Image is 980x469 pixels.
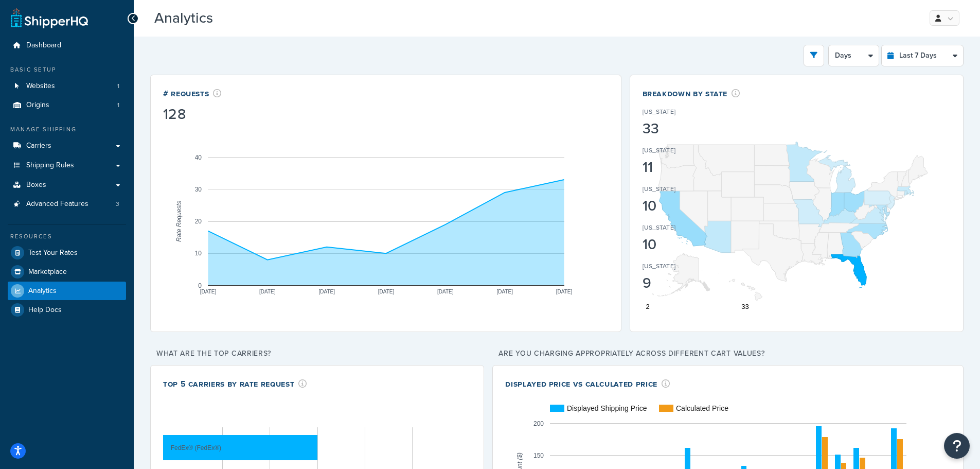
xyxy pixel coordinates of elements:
[8,156,126,175] a: Shipping Rules
[195,218,202,225] text: 20
[200,288,217,294] text: [DATE]
[8,282,126,300] a: Analytics
[643,276,730,290] div: 9
[216,14,251,26] span: Beta
[117,101,119,110] span: 1
[116,200,119,209] span: 3
[8,65,126,74] div: Basic Setup
[28,287,57,296] span: Analytics
[198,282,202,289] text: 0
[741,303,749,310] text: 33
[163,88,222,99] div: # Requests
[646,303,649,310] text: 2
[492,346,964,361] p: Are you charging appropriately across different cart values?
[8,136,126,155] a: Carriers
[643,262,675,271] p: [US_STATE]
[8,244,126,262] a: Test Your Rates
[318,288,335,294] text: [DATE]
[804,45,824,66] button: open filter drawer
[8,263,126,281] a: Marketplace
[944,433,970,459] button: Open Resource Center
[643,184,675,194] p: [US_STATE]
[8,195,126,214] a: Advanced Features3
[28,268,67,276] span: Marketplace
[8,77,126,96] a: Websites1
[154,10,912,26] h3: Analytics
[643,107,675,116] p: [US_STATE]
[26,161,74,170] span: Shipping Rules
[26,101,49,110] span: Origins
[643,237,730,252] div: 10
[8,96,126,115] li: Origins
[496,288,513,294] text: [DATE]
[8,36,126,55] a: Dashboard
[556,288,573,294] text: [DATE]
[163,378,307,390] div: Top 5 Carriers by Rate Request
[8,96,126,115] a: Origins1
[8,77,126,96] li: Websites
[195,153,202,161] text: 40
[28,306,62,315] span: Help Docs
[643,121,730,136] div: 33
[28,249,78,257] span: Test Your Rates
[643,199,730,213] div: 10
[505,378,670,390] div: Displayed Price vs Calculated Price
[643,121,951,317] svg: A chart.
[175,201,183,241] text: Rate Requests
[643,88,740,99] div: Breakdown by State
[8,195,126,214] li: Advanced Features
[259,288,276,294] text: [DATE]
[26,142,51,150] span: Carriers
[26,41,61,50] span: Dashboard
[8,125,126,134] div: Manage Shipping
[8,232,126,241] div: Resources
[26,82,55,91] span: Websites
[643,160,730,175] div: 11
[150,346,484,361] p: What are the top carriers?
[676,404,728,412] text: Calculated Price
[163,107,222,121] div: 128
[171,444,221,451] text: FedEx® (FedEx®)
[533,420,544,427] text: 200
[117,82,119,91] span: 1
[533,452,544,459] text: 150
[8,301,126,319] a: Help Docs
[195,250,202,257] text: 10
[163,124,609,319] svg: A chart.
[567,404,647,412] text: Displayed Shipping Price
[8,176,126,195] a: Boxes
[437,288,454,294] text: [DATE]
[26,200,88,209] span: Advanced Features
[643,146,675,155] p: [US_STATE]
[195,186,202,193] text: 30
[26,181,46,189] span: Boxes
[378,288,395,294] text: [DATE]
[643,223,675,232] p: [US_STATE]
